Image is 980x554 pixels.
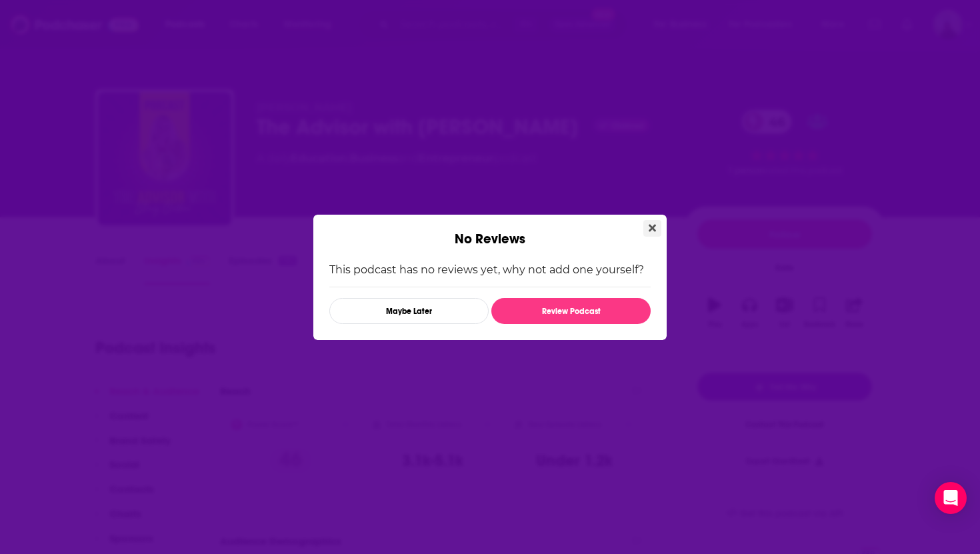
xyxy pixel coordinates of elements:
[491,298,651,324] button: Review Podcast
[329,263,651,276] p: This podcast has no reviews yet, why not add one yourself?
[313,215,667,247] div: No Reviews
[935,482,967,514] div: Open Intercom Messenger
[329,298,489,324] button: Maybe Later
[643,220,661,237] button: Close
